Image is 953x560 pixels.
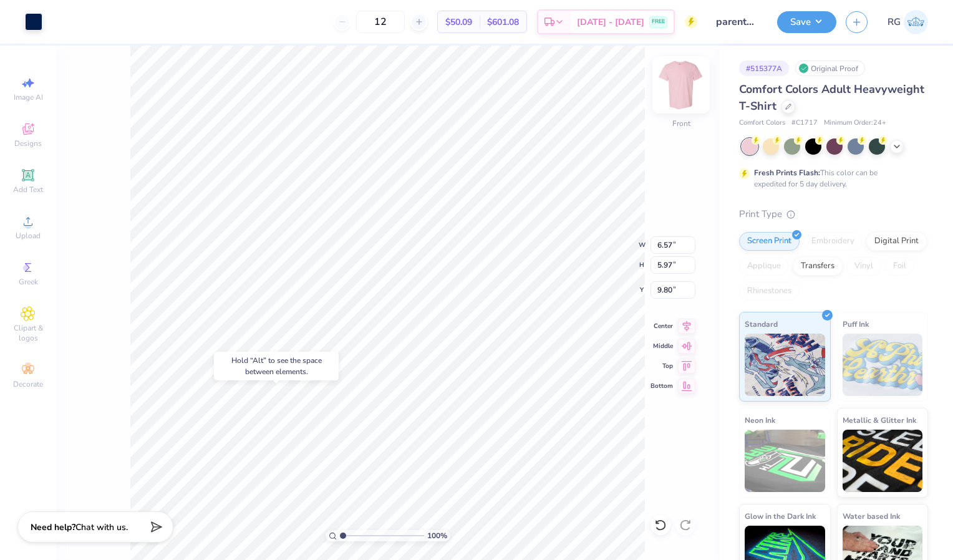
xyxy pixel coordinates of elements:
input: – – [356,11,405,33]
div: Original Proof [795,60,865,76]
div: Transfers [793,257,843,276]
span: Middle [651,342,673,350]
span: Metallic & Glitter Ink [843,413,916,427]
div: Front [672,118,690,129]
strong: Need help? [31,521,75,533]
span: RG [888,15,901,29]
div: This color can be expedited for 5 day delivery. [754,167,907,190]
span: Decorate [13,379,43,389]
span: Minimum Order: 24 + [824,118,886,128]
span: Designs [14,138,42,148]
div: Screen Print [739,232,800,251]
div: Hold “Alt” to see the space between elements. [214,352,339,380]
span: Center [651,322,673,331]
img: Rinah Gallo [904,10,928,34]
span: Chat with us. [75,521,128,533]
span: Standard [745,317,778,331]
span: Comfort Colors [739,118,785,128]
div: Rhinestones [739,282,800,301]
span: Bottom [651,382,673,390]
img: Puff Ink [843,334,923,396]
span: $601.08 [487,16,519,29]
div: Embroidery [803,232,863,251]
strong: Fresh Prints Flash: [754,168,820,178]
span: Upload [16,231,41,241]
img: Front [656,60,706,110]
img: Neon Ink [745,430,825,492]
span: [DATE] - [DATE] [577,16,644,29]
img: Metallic & Glitter Ink [843,430,923,492]
span: Neon Ink [745,413,775,427]
span: Clipart & logos [6,323,50,343]
img: Standard [745,334,825,396]
input: Untitled Design [707,9,768,34]
span: Water based Ink [843,509,900,523]
span: $50.09 [445,16,472,29]
div: Vinyl [846,257,881,276]
span: Top [651,362,673,370]
span: Glow in the Dark Ink [745,509,816,523]
span: Comfort Colors Adult Heavyweight T-Shirt [739,82,924,113]
span: # C1717 [791,118,818,128]
span: 100 % [427,530,447,541]
div: Applique [739,257,789,276]
span: Puff Ink [843,317,869,331]
div: Print Type [739,207,928,221]
div: Foil [885,257,914,276]
span: Add Text [13,185,43,195]
span: FREE [652,17,665,26]
span: Greek [19,277,38,287]
span: Image AI [14,92,43,102]
div: Digital Print [866,232,927,251]
button: Save [777,11,836,33]
div: # 515377A [739,60,789,76]
a: RG [888,10,928,34]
